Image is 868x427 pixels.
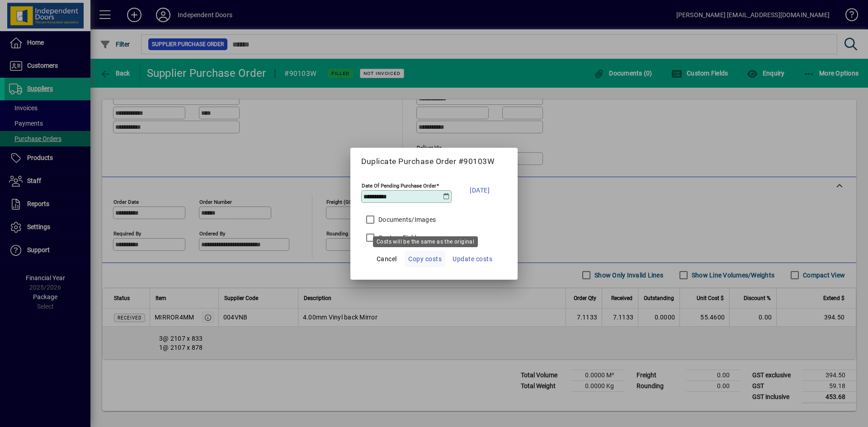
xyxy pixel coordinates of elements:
[373,236,478,247] div: Costs will be the same as the original
[361,157,507,166] h5: Duplicate Purchase Order #90103W
[405,251,445,267] button: Copy costs
[408,253,442,264] span: Copy costs
[453,253,492,264] span: Update costs
[377,253,397,264] span: Cancel
[377,233,420,242] label: Custom Fields
[465,179,494,202] button: [DATE]
[362,182,436,188] mat-label: Date Of Pending Purchase Order
[377,215,436,224] label: Documents/Images
[372,251,401,267] button: Cancel
[470,185,490,196] span: [DATE]
[449,251,496,267] button: Update costs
